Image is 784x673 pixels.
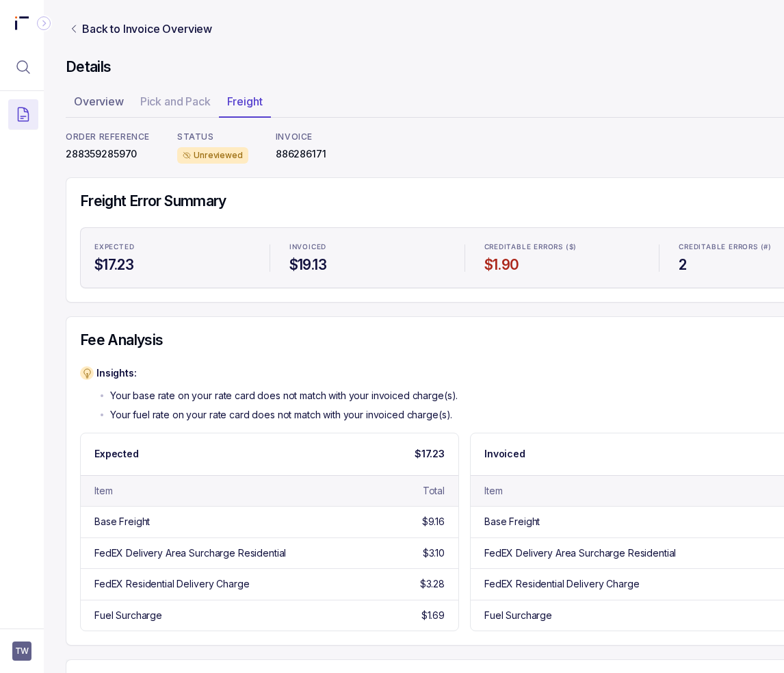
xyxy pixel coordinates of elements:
[422,515,445,529] div: $9.16
[276,131,326,142] p: INVOICE
[94,255,250,275] h4: $17.23
[66,131,150,142] p: ORDER REFERENCE
[423,546,445,560] div: $3.10
[8,52,38,82] button: Menu Icon Button MagnifyingGlassIcon
[8,99,38,129] button: Menu Icon Button DocumentTextIcon
[66,21,215,37] a: Link Back to Invoice Overview
[36,15,52,31] div: Collapse Icon
[66,147,150,161] p: 288359285970
[219,90,271,118] li: Tab Freight
[289,243,326,251] p: Invoiced
[110,389,458,403] p: Your base rate on your rate card does not match with your invoiced charge(s).
[484,515,540,529] div: Base Freight
[484,255,640,275] h4: $1.90
[177,131,248,142] p: STATUS
[177,147,248,164] div: Unreviewed
[94,609,162,622] div: Fuel Surcharge
[74,93,124,110] p: Overview
[281,233,454,283] li: Statistic Invoiced
[289,255,445,275] h4: $19.13
[94,484,112,498] div: Item
[476,233,649,283] li: Statistic Creditable Errors ($)
[415,447,445,461] p: $17.23
[94,577,249,591] div: FedEX Residential Delivery Charge
[423,484,445,498] div: Total
[66,90,132,118] li: Tab Overview
[484,609,552,622] div: Fuel Surcharge
[276,147,326,161] p: 886286171
[484,447,525,461] p: Invoiced
[94,515,150,529] div: Base Freight
[94,546,286,560] div: FedEX Delivery Area Surcharge Residential
[420,577,445,591] div: $3.28
[484,577,639,591] div: FedEX Residential Delivery Charge
[227,93,263,110] p: Freight
[421,609,445,622] div: $1.69
[94,447,139,461] p: Expected
[94,243,134,251] p: Expected
[484,484,502,498] div: Item
[484,546,676,560] div: FedEX Delivery Area Surcharge Residential
[110,408,452,422] p: Your fuel rate on your rate card does not match with your invoiced charge(s).
[12,642,31,661] button: User initials
[96,366,458,380] p: Insights:
[679,243,772,251] p: Creditable Errors (#)
[86,233,259,283] li: Statistic Expected
[484,243,577,251] p: Creditable Errors ($)
[82,21,212,37] p: Back to Invoice Overview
